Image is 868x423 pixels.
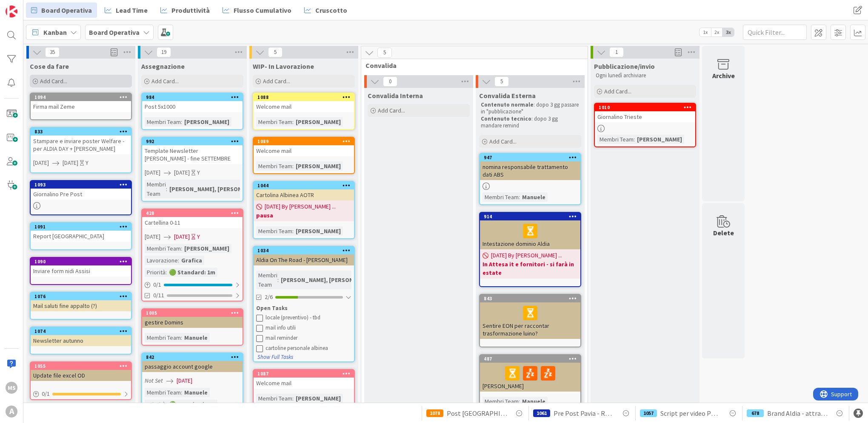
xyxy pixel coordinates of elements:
a: 984Post 5x1000Membri Team:[PERSON_NAME] [141,93,243,130]
a: Lead Time [100,3,153,18]
div: 1061 [533,409,550,417]
div: 843 [480,295,580,302]
div: Membri Team [256,271,277,289]
a: 1076Mail saluti fine appalto (?) [30,292,132,320]
p: : dopo 3 gg mandare remind [481,116,580,130]
div: 1091 [31,223,131,231]
div: Aldia On The Road - [PERSON_NAME] [254,254,354,265]
div: [PERSON_NAME] [294,117,343,127]
div: 1078 [426,409,443,417]
div: Membri Team [256,226,292,236]
b: Board Operativa [89,28,140,37]
span: : [181,117,182,127]
a: 1088Welcome mailMembri Team:[PERSON_NAME] [253,93,355,130]
a: Flusso Cumulativo [217,3,297,18]
span: WIP- In Lavorazione [253,62,314,70]
p: : dopo 3 gg passare in "pubblicazione" [481,102,580,116]
div: Archive [712,70,735,81]
div: Template Newsletter [PERSON_NAME] - fine SETTEMBRE [142,145,243,164]
a: Board Operativa [26,3,97,18]
img: Visit kanbanzone.com [6,6,17,17]
span: : [181,244,182,253]
span: Flusso Cumulativo [234,5,291,15]
div: 992 [142,138,243,145]
div: 842 [146,354,243,360]
span: : [292,117,294,127]
div: [PERSON_NAME] [635,135,684,144]
input: Quick Filter... [743,25,807,40]
div: 1087 [254,370,354,378]
div: nomina responsabile trattamento dati ABS [480,161,580,180]
span: Convalida Interna [368,91,423,100]
span: : [166,184,167,194]
div: 992Template Newsletter [PERSON_NAME] - fine SETTEMBRE [142,138,243,164]
a: 428Cartellina 0-11[DATE][DATE]YMembri Team:[PERSON_NAME]Lavorazione:GraficaPriorità:🟢 Standard: 1... [141,209,243,302]
div: 1076 [34,293,131,299]
div: mail reminder [266,335,351,341]
div: 1093 [31,181,131,189]
div: 992 [146,138,243,144]
div: 1093Giornalino Pre Post [31,181,131,200]
a: 843Sentire EON per raccontar trasformazione luino? [479,294,581,347]
span: 3x [722,28,734,37]
div: [PERSON_NAME] [480,363,580,392]
div: Welcome mail [254,145,354,156]
span: : [181,388,182,397]
div: 1090Inviare form nidi Assisi [31,258,131,276]
div: 843 [484,296,580,302]
span: Support [18,1,39,11]
span: 35 [45,47,60,57]
div: 1087Welcome mail [254,370,354,389]
span: : [178,256,179,265]
span: 19 [157,47,171,57]
div: Manuele [520,397,548,406]
div: Mail saluti fine appalto (?) [31,300,131,311]
div: 914Intestazione dominio Aldia [480,213,580,249]
div: Membri Team [256,394,292,403]
span: 1x [700,28,711,37]
div: Membri Team [145,244,181,253]
div: Welcome mail [254,101,354,112]
div: Y [197,168,200,177]
div: 1005 [142,309,243,317]
div: 947 [484,155,580,161]
div: 1055 [31,362,131,370]
span: Post [GEOGRAPHIC_DATA] - [DATE] [447,408,507,418]
div: 947nomina responsabile trattamento dati ABS [480,154,580,180]
div: 984Post 5x1000 [142,93,243,112]
span: : [634,135,635,144]
div: 1087 [257,371,354,377]
span: 5 [268,47,283,57]
div: 1005gestire Domins [142,309,243,328]
span: Lead Time [116,5,148,15]
i: Not Set [145,377,163,384]
div: Y [86,158,89,167]
div: 1010Giornalino Trieste [595,104,695,122]
div: 0/1 [31,389,131,399]
div: [PERSON_NAME] [294,226,343,236]
div: 487 [480,355,580,363]
span: Cose da fare [30,62,69,70]
span: : [166,268,167,277]
div: Membri Team [483,192,519,202]
div: Manuele [520,192,548,202]
span: Board Operativa [41,5,92,15]
div: Open Tasks [256,304,351,313]
span: : [519,192,520,202]
div: 1094Firma mail Zeme [31,93,131,112]
div: 914 [484,214,580,220]
a: 1034Aldia On The Road - [PERSON_NAME]Membri Team:[PERSON_NAME], [PERSON_NAME]2/6Open Taskslocale ... [253,246,355,362]
span: 0 [383,76,397,87]
button: Show Full Tasks [257,352,294,362]
span: [DATE] [33,158,49,167]
div: 428 [142,209,243,217]
a: 1044Cartolina Albinea AOTR[DATE] By [PERSON_NAME] ...pausaMembri Team:[PERSON_NAME] [253,181,355,239]
span: : [181,333,182,342]
span: [DATE] [177,376,192,385]
div: 914 [480,213,580,220]
div: 🟢 Standard: 1m [167,268,217,277]
div: 1093 [34,182,131,188]
span: : [292,394,294,403]
span: Script per video PROMO CE [660,408,721,418]
a: 1090Inviare form nidi Assisi [30,257,132,285]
